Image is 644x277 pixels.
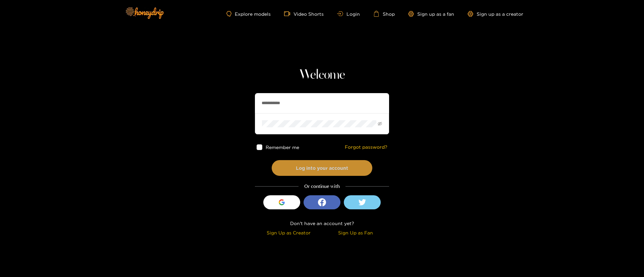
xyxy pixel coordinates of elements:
[378,122,382,126] span: eye-invisible
[255,219,389,227] div: Don't have an account yet?
[272,160,372,176] button: Log into your account
[408,11,454,17] a: Sign up as a fan
[226,11,271,17] a: Explore models
[255,67,389,83] h1: Welcome
[266,145,299,150] span: Remember me
[373,11,395,17] a: Shop
[345,144,387,150] a: Forgot password?
[324,229,387,236] div: Sign Up as Fan
[284,11,324,17] a: Video Shorts
[337,11,360,16] a: Login
[255,183,389,190] div: Or continue with
[468,11,523,17] a: Sign up as a creator
[257,229,320,236] div: Sign Up as Creator
[284,11,293,17] span: video-camera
